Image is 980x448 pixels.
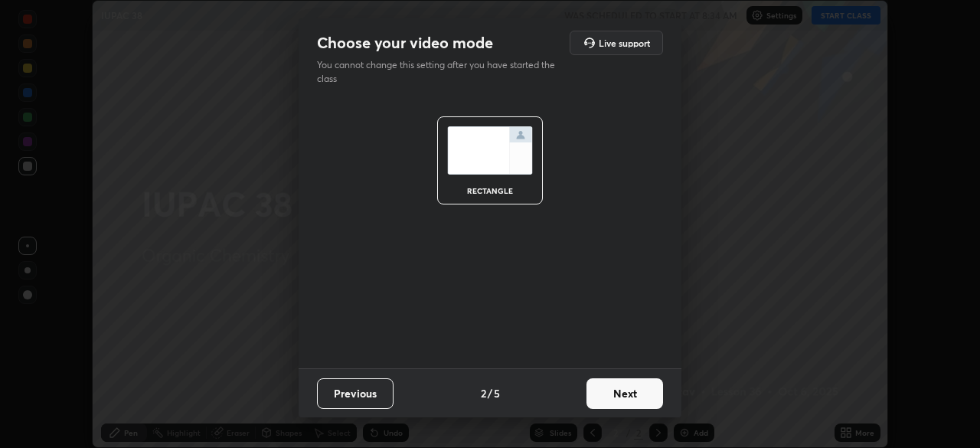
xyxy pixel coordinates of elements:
[317,58,565,86] p: You cannot change this setting after you have started the class
[447,126,533,175] img: normalScreenIcon.ae25ed63.svg
[317,378,394,409] button: Previous
[317,33,493,53] h2: Choose your video mode
[481,385,486,401] h4: 2
[459,187,521,195] div: rectangle
[586,378,663,409] button: Next
[488,385,492,401] h4: /
[494,385,500,401] h4: 5
[599,38,650,47] h5: Live support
